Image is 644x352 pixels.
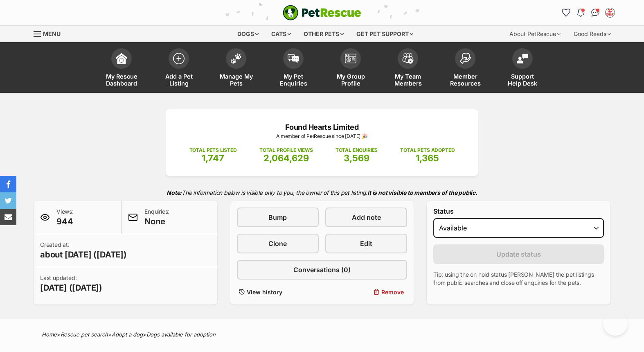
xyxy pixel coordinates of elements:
a: View history [237,286,319,298]
span: Remove [381,288,404,296]
img: VIC Dogs profile pic [606,9,614,17]
button: My account [603,6,617,19]
p: Last updated: [40,274,102,293]
span: Add a Pet Listing [160,73,197,87]
span: Update status [496,249,541,259]
a: Add note [325,208,407,227]
button: Remove [325,286,407,298]
img: pet-enquiries-icon-7e3ad2cf08bfb03b45e93fb7055b45f3efa6380592205ae92323e6603595dc1f.svg [288,54,299,63]
a: My Group Profile [322,44,379,93]
img: add-pet-listing-icon-0afa8454b4691262ce3f59096e99ab1cd57d4a30225e0717b998d2c9b9846f56.svg [173,53,185,64]
a: Rescue pet search [61,331,108,338]
a: Clone [237,234,319,253]
span: Clone [268,239,287,248]
p: Enquiries: [144,208,169,227]
p: Created at: [40,241,127,260]
img: logo-e224e6f780fb5917bec1dbf3a21bbac754714ae5b6737aabdf751b685950b380.svg [283,5,361,20]
p: TOTAL ENQUIRIES [336,147,378,154]
img: notifications-46538b983faf8c2785f20acdc204bb7945ddae34d4c08c2a6579f10ce5e182be.svg [577,9,584,17]
span: 2,064,629 [263,153,309,163]
span: Menu [43,30,61,37]
a: Favourites [559,6,572,19]
a: PetRescue [283,5,361,20]
span: 3,569 [344,153,369,163]
a: Member Resources [437,44,494,93]
ul: Account quick links [559,6,617,19]
a: Bump [237,208,319,227]
a: My Team Members [379,44,437,93]
label: Status [433,208,604,215]
a: Edit [325,234,407,253]
a: Dogs available for adoption [146,331,216,338]
span: about [DATE] ([DATE]) [40,249,127,260]
span: My Pet Enquiries [275,73,312,87]
a: My Rescue Dashboard [93,44,150,93]
a: Home [42,331,57,338]
p: Views: [56,208,74,227]
div: Good Reads [568,26,617,42]
a: Manage My Pets [207,44,265,93]
a: Add a Pet Listing [150,44,207,93]
span: [DATE] ([DATE]) [40,282,102,293]
a: Conversations [589,6,602,19]
img: help-desk-icon-fdf02630f3aa405de69fd3d07c3f3aa587a6932b1a1747fa1d2bba05be0121f9.svg [517,54,528,63]
img: manage-my-pets-icon-02211641906a0b7f246fdf0571729dbe1e7629f14944591b6c1af311fb30b64b.svg [230,53,242,64]
img: member-resources-icon-8e73f808a243e03378d46382f2149f9095a855e16c252ad45f914b54edf8863c.svg [459,53,471,64]
span: View history [247,288,282,296]
a: Conversations (0) [237,260,408,280]
strong: Note: [167,189,182,196]
div: Other pets [298,26,349,42]
button: Update status [433,244,604,264]
div: > > > [21,332,623,338]
span: Edit [360,239,372,248]
div: About PetRescue [504,26,566,42]
span: 944 [56,216,74,227]
a: My Pet Enquiries [265,44,322,93]
iframe: Help Scout Beacon - Open [603,311,628,336]
p: TOTAL PROFILE VIEWS [259,147,313,154]
span: My Group Profile [332,73,369,87]
span: Add note [352,212,381,222]
img: chat-41dd97257d64d25036548639549fe6c8038ab92f7586957e7f3b1b290dea8141.svg [591,9,600,17]
span: Conversations (0) [293,265,351,275]
span: My Rescue Dashboard [103,73,140,87]
span: Support Help Desk [504,73,541,87]
img: team-members-icon-5396bd8760b3fe7c0b43da4ab00e1e3bb1a5d9ba89233759b79545d2d3fc5d0d.svg [402,53,414,64]
div: Dogs [232,26,264,42]
div: Cats [266,26,297,42]
img: group-profile-icon-3fa3cf56718a62981997c0bc7e787c4b2cf8bcc04b72c1350f741eb67cf2f40e.svg [345,54,356,63]
img: dashboard-icon-eb2f2d2d3e046f16d808141f083e7271f6b2e854fb5c12c21221c1fb7104beca.svg [116,53,127,64]
span: Manage My Pets [218,73,254,87]
div: Get pet support [351,26,419,42]
p: The information below is visible only to you, the owner of this pet listing. [34,184,610,201]
a: Support Help Desk [494,44,551,93]
a: Menu [34,26,66,41]
span: 1,747 [202,153,224,163]
p: TOTAL PETS ADOPTED [400,147,455,154]
p: TOTAL PETS LISTED [189,147,237,154]
strong: It is not visible to members of the public. [367,189,477,196]
p: Found Hearts Limited [178,122,466,133]
span: 1,365 [416,153,439,163]
span: Bump [268,212,287,222]
button: Notifications [574,6,587,19]
span: None [144,216,169,227]
a: Adopt a dog [112,331,143,338]
span: Member Resources [447,73,484,87]
p: A member of PetRescue since [DATE] 🎉 [178,133,466,140]
p: Tip: using the on hold status [PERSON_NAME] the pet listings from public searches and close off e... [433,271,604,287]
span: My Team Members [390,73,426,87]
